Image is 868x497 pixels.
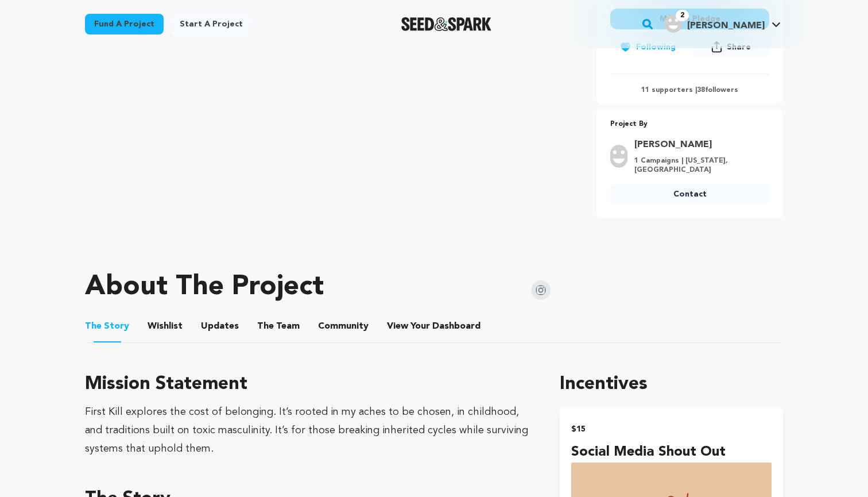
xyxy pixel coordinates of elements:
[387,319,483,333] span: Your
[634,156,762,175] p: 1 Campaigns | [US_STATE], [GEOGRAPHIC_DATA]
[571,442,772,463] h4: Social Media Shout Out
[531,280,551,300] img: Seed&Spark Instagram Icon
[318,319,369,333] span: Community
[662,12,783,33] a: Fleming F.'s Profile
[85,319,129,333] span: Story
[201,319,239,333] span: Updates
[401,17,491,31] img: Seed&Spark Logo Dark Mode
[387,319,483,333] a: ViewYourDashboard
[634,138,762,152] a: Goto Fleming Faith profile
[257,319,274,333] span: The
[257,319,300,333] span: Team
[432,319,480,333] span: Dashboard
[85,371,532,398] h3: Mission Statement
[610,118,769,131] p: Project By
[85,403,532,458] div: First Kill explores the cost of belonging. It’s rooted in my aches to be chosen, in childhood, an...
[687,21,765,30] span: [PERSON_NAME]
[664,14,683,33] img: user.png
[662,12,783,36] span: Fleming F.'s Profile
[610,184,769,205] a: Contact
[170,14,252,34] a: Start a project
[85,14,164,34] a: Fund a project
[610,145,627,168] img: user.png
[664,14,765,33] div: Fleming F.'s Profile
[85,319,102,333] span: The
[693,36,769,62] span: Share
[401,17,491,31] a: Seed&Spark Homepage
[697,87,705,94] span: 38
[85,273,324,301] h1: About The Project
[148,319,183,333] span: Wishlist
[571,421,772,437] h2: $15
[676,10,689,21] span: 2
[610,86,769,95] p: 11 supporters | followers
[560,371,783,398] h1: Incentives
